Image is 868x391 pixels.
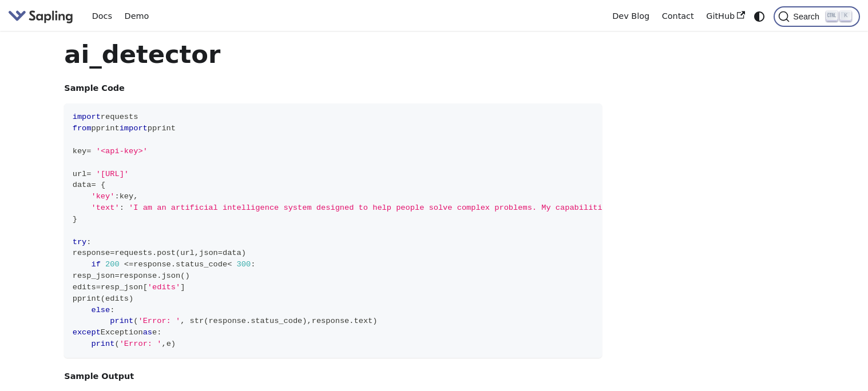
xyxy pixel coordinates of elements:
[251,317,302,325] span: status_code
[307,317,312,325] span: ,
[237,260,251,269] span: 300
[73,328,101,337] span: except
[110,249,114,257] span: =
[91,260,100,269] span: if
[180,317,185,325] span: ,
[180,272,185,280] span: (
[91,204,119,212] span: 'text'
[8,8,73,25] img: Sapling.ai
[195,249,199,257] span: ,
[73,249,110,257] span: response
[105,260,120,269] span: 200
[176,249,180,257] span: (
[64,371,602,381] h4: Sample Output
[606,7,655,25] a: Dev Blog
[171,260,176,269] span: .
[204,317,208,325] span: (
[161,340,166,348] span: ,
[73,113,101,121] span: import
[73,294,101,303] span: pprint
[101,283,143,292] span: resp_json
[700,7,751,25] a: GitHub
[73,215,77,224] span: }
[185,272,189,280] span: )
[120,204,124,212] span: :
[114,340,119,348] span: (
[133,192,138,201] span: ,
[96,283,101,292] span: =
[227,260,232,269] span: <
[86,170,91,178] span: =
[73,170,87,178] span: url
[64,83,602,93] h4: Sample Code
[790,12,826,21] span: Search
[86,238,91,246] span: :
[73,181,92,189] span: data
[120,124,148,133] span: import
[199,249,218,257] span: json
[91,340,114,348] span: print
[656,7,700,25] a: Contact
[8,8,77,25] a: Sapling.ai
[180,249,195,257] span: url
[124,260,133,269] span: <=
[118,7,155,25] a: Demo
[302,317,307,325] span: )
[148,283,180,292] span: 'edits'
[176,260,227,269] span: status_code
[96,147,148,155] span: '<api-key>'
[101,113,138,121] span: requests
[73,124,92,133] span: from
[161,272,180,280] span: json
[105,294,129,303] span: edits
[354,317,373,325] span: text
[86,7,118,25] a: Docs
[218,249,223,257] span: =
[73,272,115,280] span: resp_json
[114,192,119,201] span: :
[171,340,176,348] span: )
[143,328,152,337] span: as
[101,328,143,337] span: Exception
[91,306,110,314] span: else
[91,192,114,201] span: 'key'
[86,147,91,155] span: =
[73,238,87,246] span: try
[180,283,185,292] span: ]
[110,317,133,325] span: print
[190,317,204,325] span: str
[148,124,176,133] span: pprint
[751,8,768,25] button: Switch between dark and light mode (currently system mode)
[73,283,96,292] span: edits
[96,170,129,178] span: '[URL]'
[138,317,180,325] span: 'Error: '
[372,317,377,325] span: )
[91,181,96,189] span: =
[120,192,134,201] span: key
[120,272,157,280] span: response
[241,249,246,257] span: )
[143,283,148,292] span: [
[64,39,602,70] h1: ai_detector
[840,11,851,21] kbd: K
[246,317,251,325] span: .
[152,249,157,257] span: .
[774,6,859,27] button: Search (Ctrl+K)
[129,294,133,303] span: )
[114,272,119,280] span: =
[152,328,157,337] span: e
[208,317,246,325] span: response
[167,340,171,348] span: e
[157,328,161,337] span: :
[133,317,138,325] span: (
[312,317,350,325] span: response
[73,147,87,155] span: key
[110,306,114,314] span: :
[251,260,255,269] span: :
[120,340,162,348] span: 'Error: '
[133,260,171,269] span: response
[349,317,354,325] span: .
[114,249,152,257] span: requests
[223,249,241,257] span: data
[157,272,161,280] span: .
